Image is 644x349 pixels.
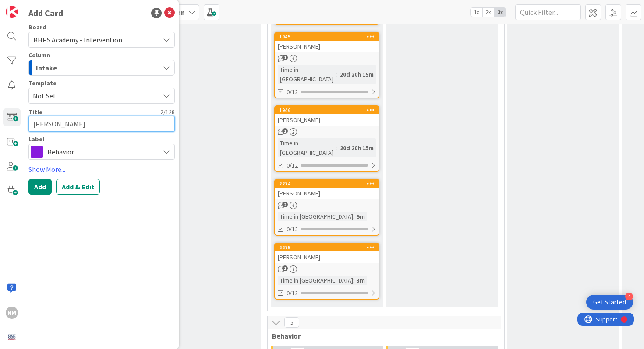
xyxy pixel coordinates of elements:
[28,179,52,195] button: Add
[338,70,376,79] div: 20d 20h 15m
[287,225,298,234] span: 0/12
[6,331,18,343] img: avatar
[282,128,288,134] span: 1
[278,212,353,221] div: Time in [GEOGRAPHIC_DATA]
[515,4,581,20] input: Quick Filter...
[482,8,494,17] span: 2x
[279,34,379,40] div: 1945
[593,298,626,307] div: Get Started
[586,295,633,310] div: Open Get Started checklist, remaining modules: 4
[46,3,48,10] div: 1
[28,60,175,76] button: Intake
[275,106,379,114] div: 1946
[282,202,288,207] span: 2
[28,136,44,142] span: Label
[275,251,379,263] div: [PERSON_NAME]
[287,87,298,97] span: 0/12
[28,116,175,132] textarea: Sa
[279,244,379,251] div: 2275
[275,180,379,188] div: 2274
[336,143,338,153] span: :
[45,108,175,116] div: 2 / 128
[275,188,379,199] div: [PERSON_NAME]
[338,143,376,153] div: 20d 20h 15m
[278,138,336,157] div: Time in [GEOGRAPHIC_DATA]
[275,244,379,263] div: 2275[PERSON_NAME]
[336,70,338,79] span: :
[6,6,18,18] img: Visit kanbanzone.com
[275,33,379,41] div: 1945
[625,293,633,300] div: 4
[278,276,353,285] div: Time in [GEOGRAPHIC_DATA]
[275,41,379,52] div: [PERSON_NAME]
[275,114,379,126] div: [PERSON_NAME]
[279,181,379,187] div: 2274
[275,33,379,52] div: 1945[PERSON_NAME]
[275,244,379,251] div: 2275
[275,106,379,126] div: 1946[PERSON_NAME]
[28,24,46,30] span: Board
[33,90,153,101] span: Not Set
[28,7,63,20] div: Add Card
[28,164,175,174] a: Show More...
[28,80,57,86] span: Template
[282,55,288,60] span: 1
[33,35,122,44] span: BHPS Academy - Intervention
[28,108,42,116] label: Title
[282,265,288,271] span: 1
[354,212,367,221] div: 5m
[36,62,57,73] span: Intake
[18,1,40,12] span: Support
[353,212,354,221] span: :
[353,276,354,285] span: :
[287,289,298,298] span: 0/12
[278,65,336,84] div: Time in [GEOGRAPHIC_DATA]
[279,107,379,113] div: 1946
[471,8,482,17] span: 1x
[494,8,506,17] span: 3x
[275,180,379,199] div: 2274[PERSON_NAME]
[28,52,50,58] span: Column
[272,332,490,340] span: Behavior
[287,161,298,170] span: 0/12
[6,307,18,319] div: NM
[47,146,155,158] span: Behavior
[284,317,299,328] span: 5
[56,179,100,195] button: Add & Edit
[354,276,367,285] div: 3m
